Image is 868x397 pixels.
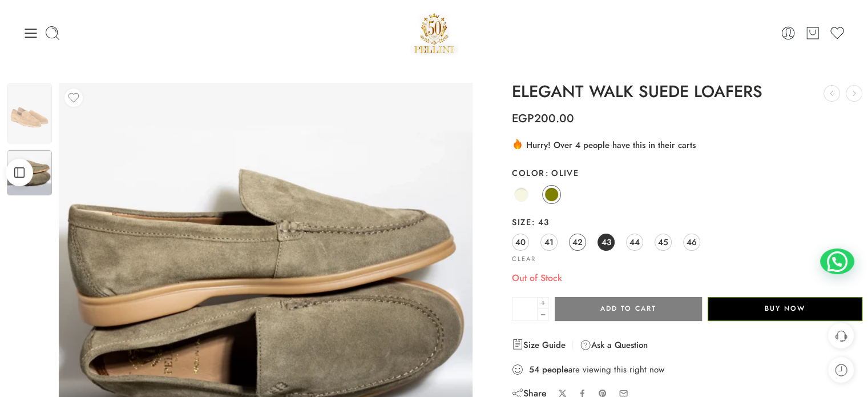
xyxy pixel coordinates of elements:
a: 46 [683,234,700,251]
a: Wishlist [829,25,845,41]
a: Size Guide [512,338,566,352]
a: 40 [512,234,529,251]
a: Pellini - [410,9,459,57]
a: 45 [655,234,672,251]
a: 43 [597,234,615,251]
span: 43 [601,234,611,250]
span: 46 [687,234,697,250]
span: 43 [531,216,549,228]
img: Artboard 2-17 [7,150,52,195]
button: Buy Now [708,297,862,321]
span: EGP [512,110,534,127]
img: Pellini [410,9,459,57]
span: Olive [545,167,579,179]
a: Ask a Question [580,338,648,352]
label: Size [512,216,862,228]
h1: ELEGANT WALK SUEDE LOAFERS [512,83,862,101]
button: Add to cart [555,297,702,321]
input: Product quantity [512,297,538,321]
span: 41 [544,234,554,250]
span: 44 [629,234,640,250]
a: Clear options [512,256,536,262]
div: Hurry! Over 4 people have this in their carts [512,138,862,151]
img: Artboard 2-17 [7,83,52,143]
span: 40 [515,234,526,250]
p: Out of Stock [512,271,862,286]
a: 42 [569,234,586,251]
label: Color [512,167,862,179]
bdi: 200.00 [512,110,574,127]
strong: people [542,364,568,375]
div: are viewing this right now [512,363,862,376]
span: 42 [572,234,583,250]
a: Login / Register [780,25,796,41]
a: 44 [626,234,643,251]
strong: 54 [529,364,539,375]
a: Cart [805,25,821,41]
span: 45 [658,234,668,250]
a: 41 [540,234,558,251]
